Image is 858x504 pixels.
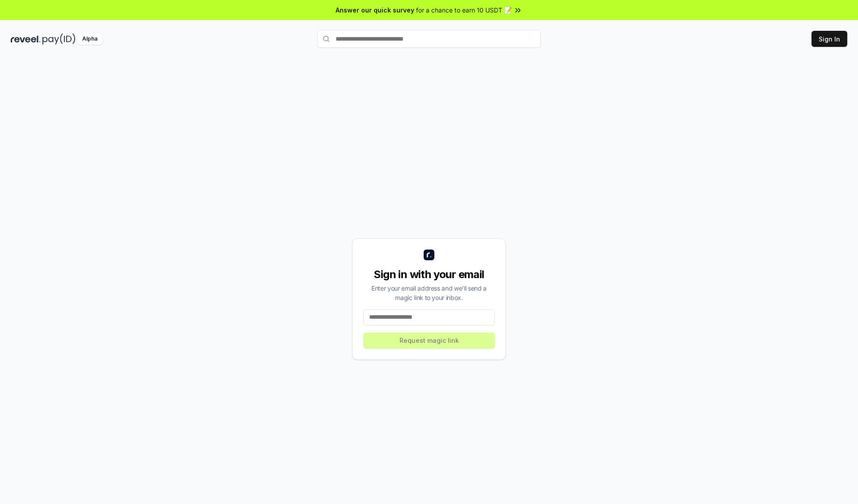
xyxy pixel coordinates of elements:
div: Enter your email address and we’ll send a magic link to your inbox. [363,283,495,302]
button: Sign In [812,31,847,47]
img: pay_id [42,33,76,45]
div: Sign in with your email [363,267,495,282]
img: reveel_dark [11,33,41,45]
span: Answer our quick survey [336,5,414,15]
span: for a chance to earn 10 USDT 📝 [416,5,512,15]
div: Alpha [77,33,102,45]
img: logo_small [424,250,434,260]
